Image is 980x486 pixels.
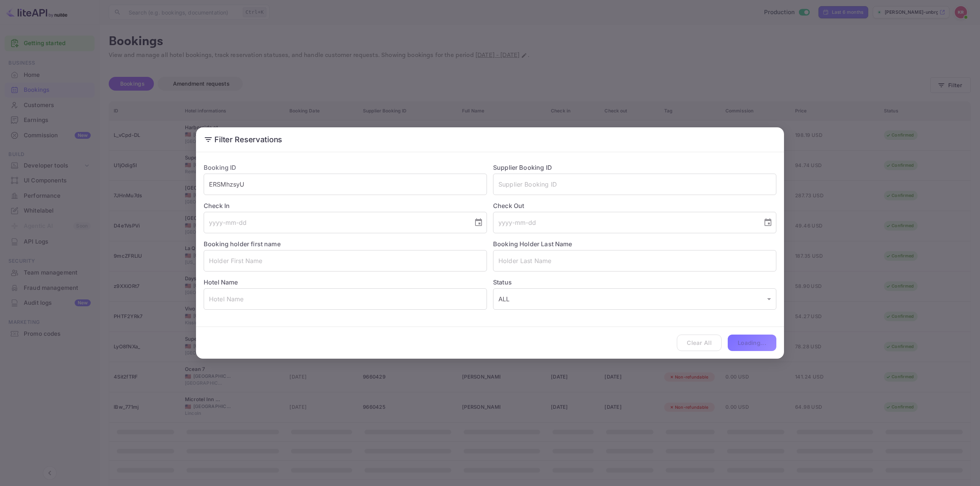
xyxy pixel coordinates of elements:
label: Booking ID [204,164,237,171]
button: Choose date [760,215,776,230]
label: Hotel Name [204,278,238,286]
input: yyyy-mm-dd [204,212,468,233]
div: ALL [493,288,776,310]
label: Booking holder first name [204,240,281,248]
input: Hotel Name [204,288,487,310]
label: Check Out [493,201,776,210]
input: Holder First Name [204,250,487,271]
label: Check In [204,201,487,210]
input: yyyy-mm-dd [493,212,757,233]
label: Supplier Booking ID [493,164,552,171]
button: Choose date [471,215,486,230]
input: Booking ID [204,174,487,195]
input: Supplier Booking ID [493,174,776,195]
label: Booking Holder Last Name [493,240,572,248]
label: Status [493,278,776,287]
input: Holder Last Name [493,250,776,271]
h2: Filter Reservations [196,127,784,152]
